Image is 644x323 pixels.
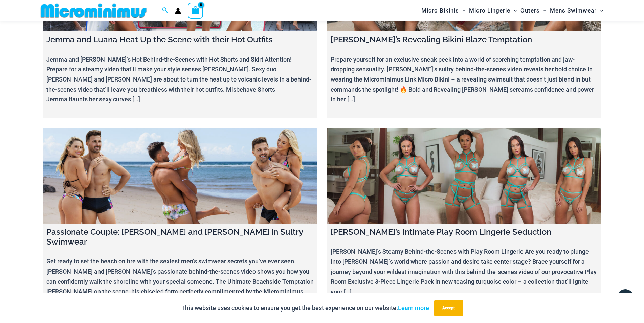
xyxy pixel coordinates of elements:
span: Mens Swimwear [550,2,597,19]
img: MM SHOP LOGO FLAT [38,3,149,18]
a: Micro BikinisMenu ToggleMenu Toggle [420,2,467,19]
h4: Jemma and Luana Heat Up the Scene with their Hot Outfits [46,35,314,45]
p: Get ready to set the beach on fire with the sexiest men’s swimwear secrets you’ve ever seen. [PER... [46,256,314,307]
span: Micro Lingerie [469,2,510,19]
p: [PERSON_NAME]’s Steamy Behind-the-Scenes with Play Room Lingerie Are you ready to plunge into [PE... [331,247,598,297]
nav: Site Navigation [419,1,606,20]
p: This website uses cookies to ensure you get the best experience on our website. [181,303,429,313]
h4: Passionate Couple: [PERSON_NAME] and [PERSON_NAME] in Sultry Swimwear [46,227,314,247]
a: Search icon link [162,6,168,15]
a: OutersMenu ToggleMenu Toggle [519,2,548,19]
a: Micro LingerieMenu ToggleMenu Toggle [467,2,519,19]
p: Prepare yourself for an exclusive sneak peek into a world of scorching temptation and jaw-droppin... [331,54,598,105]
span: Micro Bikinis [421,2,459,19]
a: Learn more [398,304,429,312]
span: Menu Toggle [597,2,603,19]
span: Menu Toggle [540,2,547,19]
span: Outers [520,2,540,19]
a: Mens SwimwearMenu ToggleMenu Toggle [548,2,605,19]
span: Menu Toggle [459,2,466,19]
span: Menu Toggle [510,2,517,19]
button: Accept [434,300,463,316]
a: View Shopping Cart, empty [188,3,203,18]
h4: [PERSON_NAME]’s Revealing Bikini Blaze Temptation [331,35,598,45]
a: Passionate Couple: James and Ilana in Sultry Swimwear [43,128,317,224]
p: Jemma and [PERSON_NAME]’s Hot Behind-the-Scenes with Hot Shorts and Skirt Attention! Prepare for ... [46,54,314,105]
a: Heather’s Intimate Play Room Lingerie Seduction [327,128,601,224]
a: Account icon link [175,8,181,14]
h4: [PERSON_NAME]’s Intimate Play Room Lingerie Seduction [331,227,598,237]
